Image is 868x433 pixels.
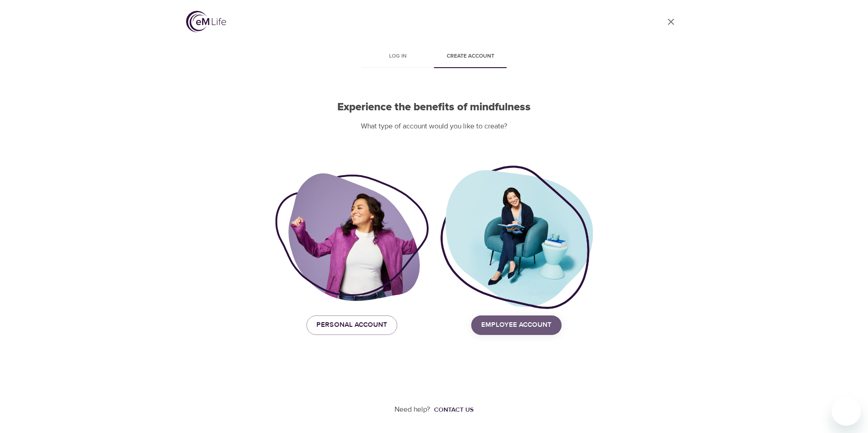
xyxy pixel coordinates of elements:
span: Personal Account [316,319,387,331]
button: Personal Account [306,315,397,335]
p: Need help? [395,404,430,415]
button: Employee Account [471,315,562,335]
img: logo [186,11,226,32]
a: close [660,11,682,33]
span: Employee Account [481,319,552,331]
span: Log in [367,52,429,61]
iframe: Button to launch messaging window [832,397,861,426]
div: Contact us [434,405,473,414]
p: What type of account would you like to create? [275,121,593,132]
h2: Experience the benefits of mindfulness [275,101,593,114]
span: Create account [439,52,501,61]
a: Contact us [430,405,473,414]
